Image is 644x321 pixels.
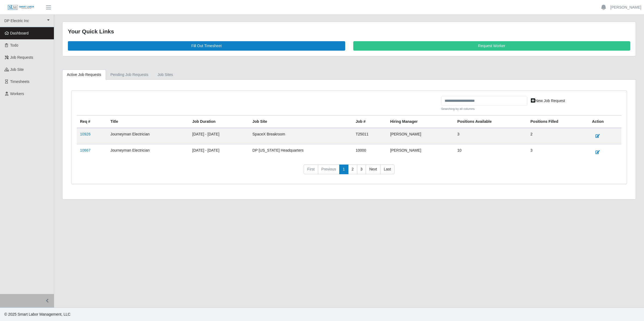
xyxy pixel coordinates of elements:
[8,5,34,11] img: SLM Logo
[107,144,189,160] td: Journeyman Electrician
[62,69,106,80] a: Active Job Requests
[77,116,107,128] th: Req #
[352,128,387,144] td: T25011
[454,116,527,128] th: Positions Available
[380,165,394,174] a: Last
[353,41,631,51] a: Request Worker
[10,67,24,72] span: job site
[387,128,454,144] td: [PERSON_NAME]
[10,43,18,47] span: Todo
[4,312,70,316] span: © 2025 Smart Labor Management, LLC
[339,165,348,174] a: 1
[527,96,569,106] a: New Job Request
[387,116,454,128] th: Hiring Manager
[610,5,641,10] a: [PERSON_NAME]
[352,144,387,160] td: 10000
[527,144,589,160] td: 3
[348,165,357,174] a: 2
[68,27,630,36] div: Your Quick Links
[77,165,621,179] nav: pagination
[189,144,249,160] td: [DATE] - [DATE]
[10,92,24,96] span: Workers
[387,144,454,160] td: [PERSON_NAME]
[249,144,352,160] td: DP [US_STATE] Headquarters
[249,116,352,128] th: job site
[189,116,249,128] th: Job Duration
[153,69,178,80] a: job sites
[441,107,527,111] small: Searching by all columns
[454,128,527,144] td: 3
[454,144,527,160] td: 10
[357,165,366,174] a: 3
[527,128,589,144] td: 2
[589,116,621,128] th: Action
[80,132,91,136] a: 10926
[107,128,189,144] td: Journeyman Electrician
[189,128,249,144] td: [DATE] - [DATE]
[527,116,589,128] th: Positions Filled
[68,41,345,51] a: Fill Out Timesheet
[10,55,33,60] span: Job Requests
[107,116,189,128] th: Title
[10,31,29,35] span: Dashboard
[366,165,380,174] a: Next
[10,79,30,84] span: Timesheets
[106,69,153,80] a: Pending Job Requests
[249,128,352,144] td: SpaceX Breakroom
[80,148,91,152] a: 10667
[352,116,387,128] th: Job #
